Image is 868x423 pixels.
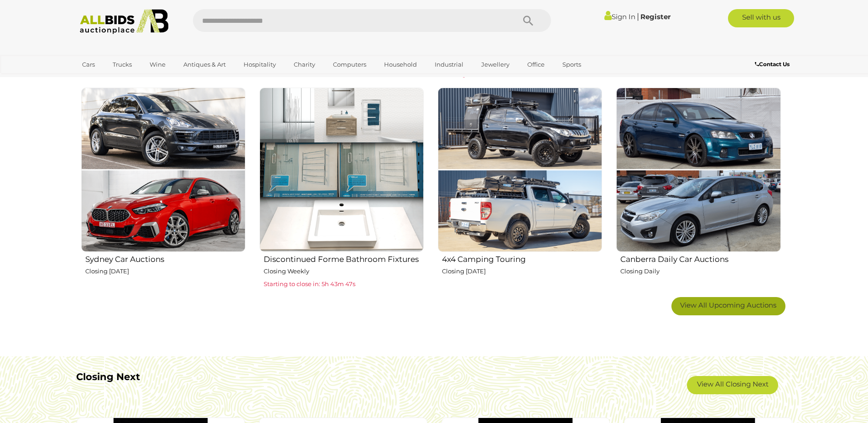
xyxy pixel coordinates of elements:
p: Closing Weekly [264,266,424,277]
h2: Discontinued Forme Bathroom Fixtures [264,253,424,264]
a: View All Closing Next [687,376,778,394]
img: Discontinued Forme Bathroom Fixtures [260,88,424,252]
a: Trucks [107,57,138,72]
a: Hospitality [238,57,282,72]
a: Canberra Daily Car Auctions Closing Daily [616,87,780,290]
a: Wine [144,57,172,72]
p: Closing [DATE] [85,266,245,277]
a: 4x4 Camping Touring Closing [DATE] [437,87,602,290]
h2: Canberra Daily Car Auctions [620,253,780,264]
a: Discontinued Forme Bathroom Fixtures Closing Weekly Starting to close in: 5h 43m 47s [259,87,424,290]
span: View All Upcoming Auctions [680,301,776,309]
span: Starting to close in: 5h 43m 47s [264,280,355,287]
a: Computers [327,57,372,72]
img: Canberra Daily Car Auctions [616,88,780,252]
button: Search [505,9,551,32]
span: | [637,11,639,21]
a: Antiques & Art [177,57,232,72]
a: Charity [288,57,321,72]
a: Register [640,12,670,21]
p: Closing [DATE] [442,266,602,277]
a: Contact Us [755,59,792,69]
a: Cars [76,57,101,72]
a: Household [378,57,423,72]
img: 4x4 Camping Touring [438,88,602,252]
a: Sell with us [728,9,794,27]
p: Closing Daily [620,266,780,277]
h2: 4x4 Camping Touring [442,253,602,264]
a: Office [521,57,551,72]
h2: Sydney Car Auctions [85,253,245,264]
a: Sydney Car Auctions Closing [DATE] [81,87,245,290]
a: Sign In [604,12,635,21]
b: Closing Next [76,371,140,382]
img: Allbids.com.au [75,9,174,34]
a: Jewellery [475,57,515,72]
b: Contact Us [755,61,790,68]
a: Sports [556,57,587,72]
a: Industrial [429,57,469,72]
a: View All Upcoming Auctions [671,297,785,315]
a: [GEOGRAPHIC_DATA] [76,72,153,87]
img: Sydney Car Auctions [81,88,245,252]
